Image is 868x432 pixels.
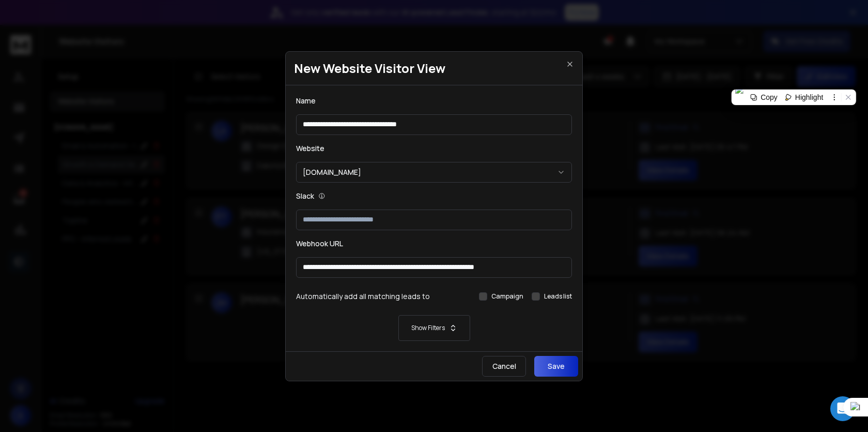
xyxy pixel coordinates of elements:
[296,315,572,341] button: Show Filters
[296,191,314,201] label: Slack
[544,292,572,301] label: Leads list
[491,292,523,301] label: Campaign
[296,162,572,183] button: [DOMAIN_NAME]
[296,239,343,249] label: Webhook URL
[830,396,855,421] div: Open Intercom Messenger
[296,143,324,154] label: Website
[482,356,526,377] button: Cancel
[411,324,445,332] p: Show Filters
[296,291,430,302] h3: Automatically add all matching leads to
[296,96,316,106] label: Name
[286,52,582,85] h1: New Website Visitor View
[534,356,578,377] button: Save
